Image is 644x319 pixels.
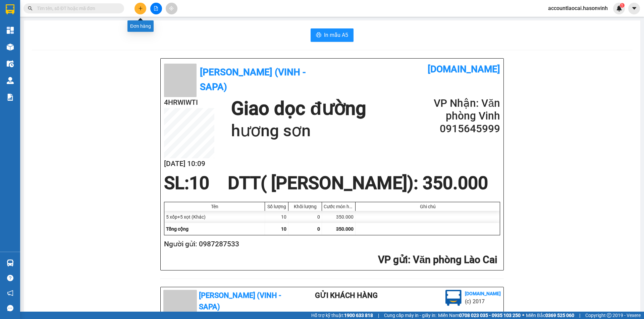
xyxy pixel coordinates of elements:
[616,5,622,11] img: icon-new-feature
[311,312,373,319] span: Hỗ trợ kỹ thuật:
[322,211,356,223] div: 350.000
[7,275,13,281] span: question-circle
[543,4,613,12] span: accountlaocai.hasonvinh
[6,4,14,14] img: logo-vxr
[465,297,501,306] li: (c) 2017
[288,211,322,223] div: 0
[465,291,501,296] b: [DOMAIN_NAME]
[384,312,436,319] span: Cung cấp máy in - giấy in:
[545,313,574,318] strong: 0369 525 060
[267,204,286,209] div: Số lượng
[150,3,162,14] button: file-add
[169,6,174,11] span: aim
[90,5,162,16] b: [DOMAIN_NAME]
[621,3,623,8] span: 1
[7,259,14,266] img: warehouse-icon
[135,3,146,14] button: plus
[459,313,521,318] strong: 0708 023 035 - 0935 103 250
[281,226,286,232] span: 10
[378,312,379,319] span: |
[154,6,158,11] span: file-add
[420,123,500,135] h2: 0915645999
[28,8,101,34] b: [PERSON_NAME] (Vinh - Sapa)
[7,44,14,51] img: warehouse-icon
[228,173,488,193] span: DTT( [PERSON_NAME]) : 350.000
[200,67,306,92] b: [PERSON_NAME] (Vinh - Sapa)
[7,94,14,101] img: solution-icon
[7,27,14,34] img: dashboard-icon
[324,204,354,209] div: Cước món hàng
[631,5,637,11] span: caret-down
[166,204,263,209] div: Tên
[28,6,33,11] span: search
[628,3,640,14] button: caret-down
[231,120,366,142] h1: hương sơn
[127,20,154,32] div: Đơn hàng
[428,64,500,75] b: [DOMAIN_NAME]
[189,173,209,193] span: 10
[522,314,524,317] span: ⚪️
[164,173,189,193] span: SL:
[4,39,54,50] h2: 4HRWIWTI
[378,254,408,265] span: VP gửi
[7,290,13,296] span: notification
[607,313,611,318] span: copyright
[166,3,177,14] button: aim
[344,313,373,318] strong: 1900 633 818
[311,28,354,42] button: printerIn mẫu A5
[324,31,348,39] span: In mẫu A5
[164,211,265,223] div: 5 xốp+5 xọt (Khác)
[164,97,214,108] h2: 4HRWIWTI
[315,291,378,300] b: Gửi khách hàng
[164,239,497,250] h2: Người gửi: 0987287533
[316,32,321,38] span: printer
[7,60,14,67] img: warehouse-icon
[7,77,14,84] img: warehouse-icon
[290,204,320,209] div: Khối lượng
[620,3,625,8] sup: 1
[317,226,320,232] span: 0
[579,312,580,319] span: |
[420,97,500,123] h2: VP Nhận: Văn phòng Vinh
[166,226,189,232] span: Tổng cộng
[35,39,124,85] h1: Giao dọc đường
[7,305,13,311] span: message
[37,5,116,12] input: Tìm tên, số ĐT hoặc mã đơn
[138,6,143,11] span: plus
[265,211,288,223] div: 10
[231,97,366,120] h1: Giao dọc đường
[357,204,498,209] div: Ghi chú
[164,158,214,169] h2: [DATE] 10:09
[526,312,574,319] span: Miền Bắc
[199,291,281,311] b: [PERSON_NAME] (Vinh - Sapa)
[438,312,521,319] span: Miền Nam
[445,290,462,306] img: logo.jpg
[336,226,354,232] span: 350.000
[164,253,497,267] h2: : Văn phòng Lào Cai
